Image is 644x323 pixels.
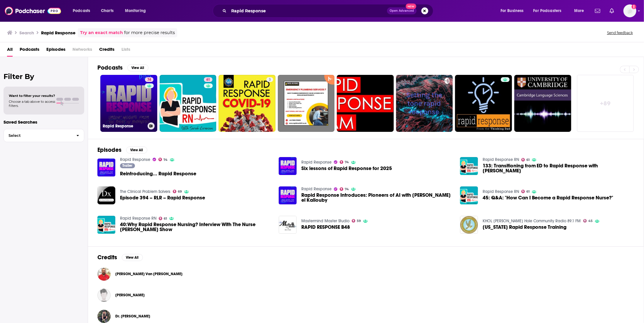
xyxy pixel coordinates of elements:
a: 61 [521,158,530,161]
span: More [574,7,584,15]
p: Saved Searches [4,119,84,125]
h3: Search [19,30,34,36]
a: 61 [521,190,530,193]
img: Rapid Response Introduces: Pioneers of AI with Dr. Rana el Kaliouby [279,186,297,204]
button: open menu [496,6,531,16]
a: All [7,45,13,57]
a: Try an exact match [80,29,123,36]
button: View All [127,64,148,71]
a: KHOL Jackson Hole Community Radio 89.1 FM [483,218,581,223]
span: Podcasts [73,7,90,15]
button: Show profile menu [623,4,636,17]
a: Dr. Melissa Miller [115,314,150,319]
a: 133: Transitioning from ED to Rapid Response with Aidan RN [460,157,478,175]
span: Open Advanced [390,9,414,12]
a: Jason Van De Velde [97,268,111,281]
span: For Business [501,7,524,15]
a: 74 [158,158,168,161]
span: 74 [163,159,168,161]
a: Mastermind Master Studio [301,218,349,223]
a: Rapid Response RN [120,216,156,221]
span: for more precise results [124,29,175,36]
span: 61 [206,77,210,83]
a: Charts [97,6,117,16]
a: 45 [583,219,593,223]
span: 74 [345,188,349,191]
a: Rapid Response [301,160,332,165]
span: Select [4,134,72,137]
span: 61 [526,190,530,193]
a: Elena Locatelli [115,293,145,297]
a: 59 [352,219,361,223]
h3: Rapid Response [103,124,145,129]
span: Episodes [46,45,65,57]
a: 74Rapid Response [100,75,157,132]
span: 45: Q&A: "How Can I Become a Rapid Response Nurse?" [483,195,613,200]
span: Rapid Response Introduces: Pioneers of AI with [PERSON_NAME] el Kaliouby [301,193,453,203]
a: PodcastsView All [97,64,148,71]
a: Wyoming Rapid Response Training [483,225,567,230]
button: Select [4,129,84,142]
a: 133: Transitioning from ED to Rapid Response with Aidan RN [483,163,634,173]
span: New [406,4,416,9]
button: open menu [121,6,153,16]
button: open menu [530,6,570,16]
a: Rapid Response [120,157,150,162]
a: Episode 394 – RLR – Rapid Response [120,195,205,200]
img: 45: Q&A: "How Can I Become a Rapid Response Nurse?" [460,186,478,204]
span: Choose a tab above to access filters. [9,100,55,108]
span: 69 [178,190,182,193]
span: Charts [101,7,114,15]
button: View All [126,147,147,154]
a: 74 [340,160,349,164]
img: Wyoming Rapid Response Training [460,216,478,234]
span: 59 [357,220,361,222]
a: 74 [145,77,153,82]
span: Monitoring [125,7,146,15]
h2: Podcasts [97,64,123,71]
img: Six lessons of Rapid Response for 2025 [279,157,297,175]
button: Elena LocatelliElena Locatelli [97,286,634,305]
span: Trailer [122,164,132,167]
span: 74 [345,161,349,164]
a: Elena Locatelli [97,289,111,302]
span: Lists [121,45,130,57]
a: RAPID RESPONSE B48 [301,225,350,230]
svg: Add a profile image [632,4,636,9]
a: Credits [99,45,114,57]
a: Show notifications dropdown [607,6,616,16]
a: Episode 394 – RLR – Rapid Response [97,186,115,204]
a: Rapid Response RN [483,189,519,194]
span: [PERSON_NAME] [115,293,145,297]
a: EpisodesView All [97,146,147,154]
a: The Clinical Problem Solvers [120,189,170,194]
button: open menu [69,6,98,16]
span: Podcasts [20,45,39,57]
img: User Profile [623,4,636,17]
a: +89 [577,75,634,132]
a: 40:Why Rapid Response Nursing? Interview With The Nurse Keith Show [120,222,272,232]
span: Want to filter your results? [9,94,55,98]
button: Send feedback [605,30,635,35]
a: 3 [219,75,275,132]
img: RAPID RESPONSE B48 [279,216,297,234]
span: Dr. [PERSON_NAME] [115,314,150,319]
span: 61 [164,217,167,220]
span: [PERSON_NAME] Van [PERSON_NAME] [115,272,182,276]
h3: Rapid Response [41,30,75,36]
a: Show notifications dropdown [593,6,603,16]
a: Reintroducing... Rapid Response [120,171,196,176]
span: 61 [526,159,530,161]
img: 40:Why Rapid Response Nursing? Interview With The Nurse Keith Show [97,216,115,234]
input: Search podcasts, credits, & more... [229,6,387,16]
button: View All [122,254,143,261]
a: Reintroducing... Rapid Response [97,159,115,176]
a: Jason Van De Velde [115,272,182,276]
span: 133: Transitioning from ED to Rapid Response with [PERSON_NAME] [483,163,634,173]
